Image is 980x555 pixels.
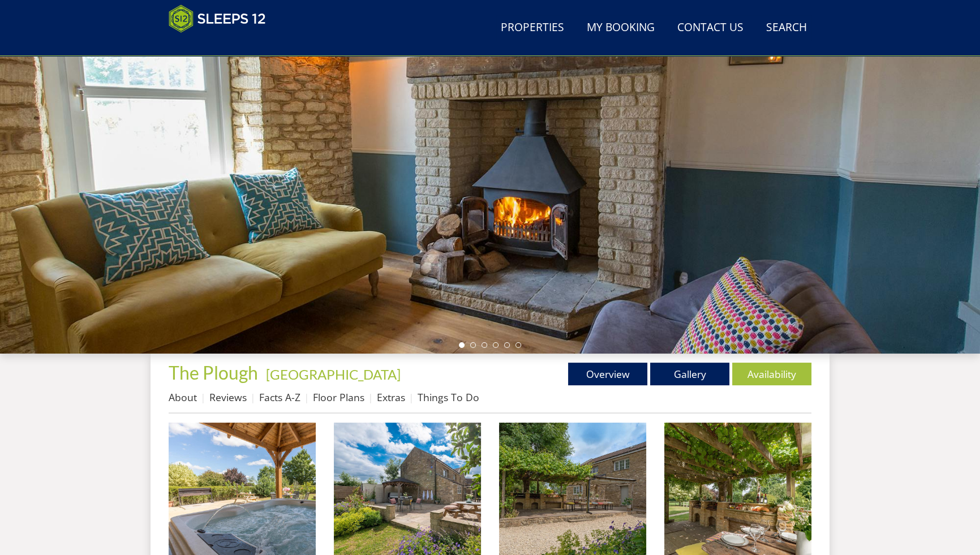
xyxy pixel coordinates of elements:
[266,366,401,382] a: [GEOGRAPHIC_DATA]
[169,362,258,384] span: The Plough
[259,390,300,404] a: Facts A-Z
[650,363,729,385] a: Gallery
[568,363,647,385] a: Overview
[209,390,247,404] a: Reviews
[762,15,811,41] a: Search
[313,390,364,404] a: Floor Plans
[496,15,569,41] a: Properties
[673,15,748,41] a: Contact Us
[377,390,405,404] a: Extras
[732,363,811,385] a: Availability
[163,40,282,49] iframe: Customer reviews powered by Trustpilot
[582,15,659,41] a: My Booking
[169,5,266,33] img: Sleeps 12
[169,390,197,404] a: About
[261,366,401,382] span: -
[418,390,479,404] a: Things To Do
[169,362,261,384] a: The Plough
